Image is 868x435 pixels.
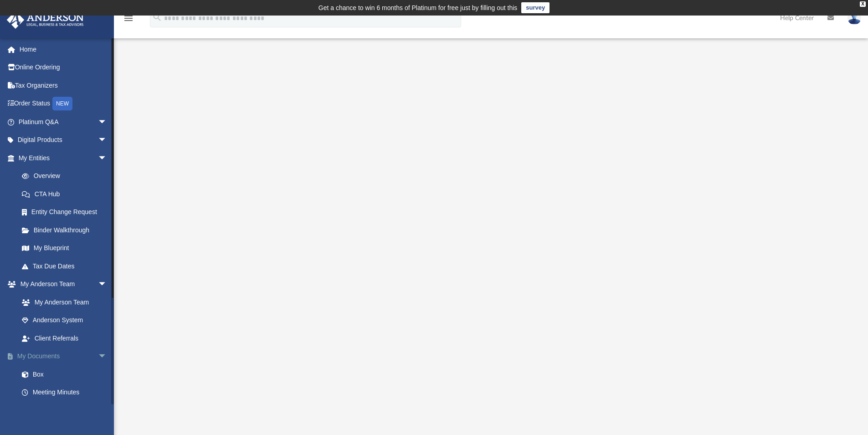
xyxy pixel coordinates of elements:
a: Anderson System [13,311,116,330]
span: arrow_drop_down [98,131,116,150]
a: survey [521,2,550,13]
a: Tax Due Dates [13,257,121,275]
a: My Anderson Teamarrow_drop_down [6,275,116,293]
a: My Anderson Team [13,293,112,311]
span: arrow_drop_down [98,149,116,168]
div: Get a chance to win 6 months of Platinum for free just by filling out this [318,2,518,13]
div: close [860,1,866,7]
a: My Blueprint [13,239,116,257]
a: Order StatusNEW [6,94,121,113]
a: CTA Hub [13,185,121,203]
a: Digital Productsarrow_drop_down [6,131,121,149]
span: arrow_drop_down [98,347,116,366]
a: Home [6,40,121,58]
div: NEW [52,97,72,110]
a: Tax Organizers [6,76,121,94]
a: Platinum Q&Aarrow_drop_down [6,113,121,131]
a: Client Referrals [13,329,116,347]
a: Entity Change Request [13,203,121,221]
span: arrow_drop_down [98,113,116,131]
a: Meeting Minutes [13,383,121,402]
i: search [152,12,162,22]
img: Anderson Advisors Platinum Portal [4,11,87,29]
a: Forms Library [13,401,116,419]
a: Overview [13,167,121,185]
a: My Documentsarrow_drop_down [6,347,121,366]
span: arrow_drop_down [98,275,116,294]
a: Box [13,365,116,383]
a: My Entitiesarrow_drop_down [6,149,121,167]
a: Binder Walkthrough [13,221,121,239]
a: Online Ordering [6,58,121,77]
i: menu [123,13,134,24]
img: User Pic [847,11,861,25]
a: menu [123,17,134,24]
